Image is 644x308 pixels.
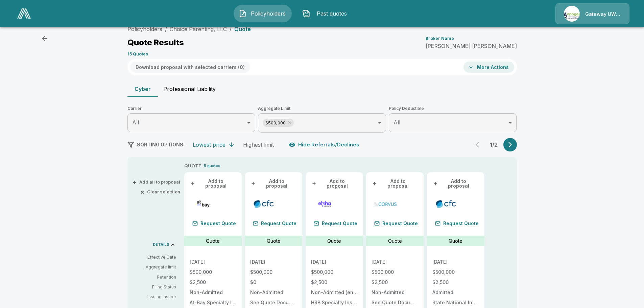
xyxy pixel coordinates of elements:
p: Non-Admitted (enhanced) [311,290,358,295]
span: SORTING OPTIONS: [137,142,185,147]
button: +Add to proposal [311,177,358,190]
span: Policyholders [249,9,287,18]
p: [DATE] [311,260,358,264]
span: + [191,181,195,186]
img: Policyholders Icon [239,9,247,18]
span: + [312,181,316,186]
p: Quote [234,26,251,32]
p: Aggregate limit [133,264,176,270]
p: State National Insurance Company Inc. [432,300,479,305]
p: At-Bay Specialty Insurance Company [190,300,236,305]
img: Past quotes Icon [302,9,310,18]
p: HSB Specialty Insurance Company: rated "A++" by A.M. Best (20%), AXIS Surplus Insurance Company: ... [311,300,358,305]
p: $0 [250,280,297,285]
p: Effective Date [133,254,176,260]
span: + [433,181,437,186]
span: Past quotes [313,9,350,18]
img: elphacyberenhanced [312,199,337,209]
p: 5 quotes [204,163,220,169]
button: Policyholders IconPolicyholders [234,5,292,22]
p: $500,000 [190,270,236,275]
button: Past quotes IconPast quotes [297,5,355,22]
p: Issuing Insurer [133,294,176,300]
p: Quote Results [127,39,184,47]
p: 1 / 2 [487,142,501,147]
p: $500,000 [372,270,418,275]
button: Request Quote [372,219,421,228]
button: +Add to proposal [190,177,236,190]
img: corvuscybersurplus [373,199,398,209]
span: Policy Deductible [389,105,517,112]
p: $500,000 [250,270,297,275]
img: AA Logo [17,8,31,19]
button: Request Quote [190,219,239,228]
a: Choice Parenting, LLC [170,26,227,32]
p: Quote [267,237,281,244]
button: Request Quote [432,219,481,228]
a: Policyholders [127,26,162,32]
p: [DATE] [432,260,479,264]
p: Non-Admitted [372,290,418,295]
button: +Add to proposal [432,177,479,190]
button: Cyber [127,81,158,97]
p: $2,500 [190,280,236,285]
p: DETAILS [153,243,169,246]
div: Highest limit [243,141,274,148]
p: $2,500 [311,280,358,285]
span: × [140,190,144,194]
p: Non-Admitted [250,290,297,295]
img: cfccyberadmitted [434,199,458,209]
p: Quote [388,237,402,244]
img: atbaycybersurplus [191,199,216,209]
span: + [251,181,255,186]
span: All [393,119,400,126]
div: Lowest price [193,141,225,148]
button: ×Clear selection [142,190,180,194]
p: QUOTE [184,163,201,169]
button: Download proposal with selected carriers (0) [130,62,250,73]
div: $500,000 [263,119,294,127]
button: Professional Liability [158,81,221,97]
span: Carrier [127,105,256,112]
button: +Add all to proposal [134,180,180,184]
button: More Actions [463,62,514,73]
p: [DATE] [250,260,297,264]
span: $500,000 [263,119,288,127]
p: Quote [449,237,462,244]
p: [DATE] [190,260,236,264]
p: Quote [206,237,220,244]
span: Aggregate Limit [258,105,386,112]
p: Filing Status [133,284,176,290]
p: 15 Quotes [127,52,148,56]
p: Admitted [432,290,479,295]
p: [DATE] [372,260,418,264]
p: Broker Name [426,37,454,41]
p: Non-Admitted [190,290,236,295]
p: $2,500 [432,280,479,285]
img: cfccyber [252,199,276,209]
p: Quote [327,237,341,244]
button: +Add to proposal [250,177,297,190]
button: Hide Referrals/Declines [287,138,362,151]
li: / [165,25,167,33]
button: Request Quote [311,219,360,228]
p: $500,000 [311,270,358,275]
p: See Quote Document [250,300,297,305]
li: / [230,25,232,33]
button: +Add to proposal [372,177,418,190]
button: Request Quote [250,219,299,228]
nav: breadcrumb [127,25,251,33]
p: $2,500 [372,280,418,285]
p: See Quote Document [372,300,418,305]
span: + [133,180,137,184]
p: Retention [133,274,176,280]
p: [PERSON_NAME] [PERSON_NAME] [426,43,517,49]
p: $500,000 [432,270,479,275]
span: All [132,119,139,126]
span: + [373,181,377,186]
